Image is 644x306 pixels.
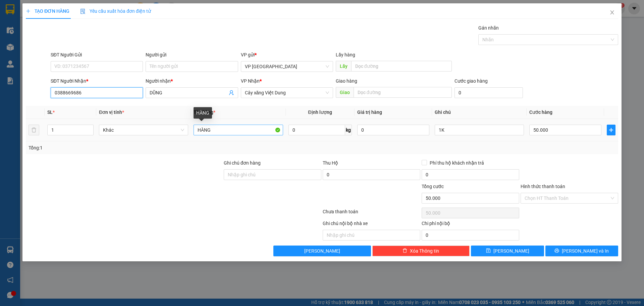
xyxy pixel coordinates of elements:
span: Lấy hàng [336,52,355,57]
span: Đơn vị tính [99,110,124,115]
span: [PERSON_NAME] [493,247,529,255]
div: HÀNG [194,107,212,119]
span: Khác [103,125,184,135]
button: save[PERSON_NAME] [471,246,544,256]
div: Người gửi [146,51,238,58]
span: [PERSON_NAME] [304,247,340,255]
div: Tổng: 1 [29,144,249,151]
button: plus [607,125,615,135]
div: Ghi chú nội bộ nhà xe [323,220,420,230]
span: Định lượng [308,110,332,115]
span: user-add [229,90,234,95]
input: Nhập ghi chú [323,230,420,241]
div: VP gửi [241,51,333,58]
label: Hình thức thanh toán [521,184,565,189]
span: SL [47,110,53,115]
input: Ghi Chú [435,125,524,135]
input: Dọc đường [351,61,452,72]
input: VD: Bàn, Ghế [194,125,283,135]
label: Ghi chú đơn hàng [224,160,261,166]
span: [PERSON_NAME] và In [562,247,609,255]
span: Tổng cước [422,184,444,189]
input: 0 [357,125,429,135]
span: Cước hàng [529,110,552,115]
span: Thu Hộ [323,160,338,166]
div: Chi phí nội bộ [422,220,519,230]
span: plus [607,127,615,133]
button: delete [29,125,39,135]
input: Ghi chú đơn hàng [224,169,321,180]
span: Giao [336,87,354,98]
span: Cây xăng Việt Dung [245,88,329,98]
span: delete [402,248,407,254]
span: plus [26,9,31,13]
span: VP Nhận [241,78,260,84]
span: Xóa Thông tin [410,247,439,255]
div: SĐT Người Nhận [51,77,143,85]
img: icon [80,9,86,14]
span: Phí thu hộ khách nhận trả [427,159,487,167]
div: SĐT Người Gửi [51,51,143,58]
button: Close [603,3,622,22]
span: Lấy [336,61,351,72]
button: printer[PERSON_NAME] và In [545,246,618,256]
span: Giao hàng [336,78,357,84]
div: Người nhận [146,77,238,85]
span: save [486,248,491,254]
span: close [609,10,615,15]
button: [PERSON_NAME] [273,246,371,256]
button: deleteXóa Thông tin [372,246,470,256]
label: Cước giao hàng [454,78,488,84]
span: Giá trị hàng [357,110,382,115]
input: Dọc đường [354,87,452,98]
span: VP Mỹ Đình [245,61,329,72]
span: TẠO ĐƠN HÀNG [26,8,69,14]
label: Gán nhãn [478,25,499,31]
input: Cước giao hàng [454,87,523,98]
th: Ghi chú [432,106,527,119]
span: printer [554,248,559,254]
span: kg [345,125,352,135]
div: Chưa thanh toán [322,208,421,220]
span: Yêu cầu xuất hóa đơn điện tử [80,8,151,14]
